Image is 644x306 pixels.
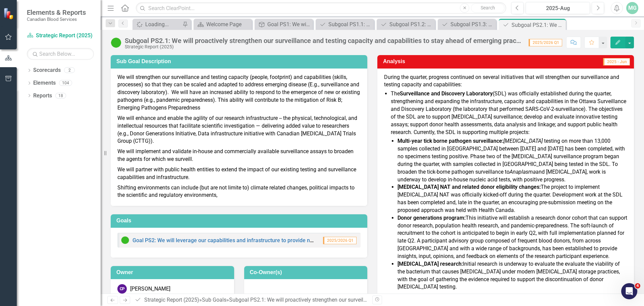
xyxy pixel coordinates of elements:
[27,32,94,40] a: Strategic Report (2025)
[33,67,61,74] a: Scorecards
[125,44,522,49] div: Strategic Report (2025)
[117,183,361,200] p: Shifting environments can include (but are not limite to) climate related changes, political impa...
[121,236,129,244] img: On Target
[471,3,504,13] button: Search
[64,68,75,73] div: 2
[144,297,199,303] a: Strategic Report (2025)
[117,146,361,165] p: We will implement and validate in-house and commercially available surveillance assays to broaden...
[481,5,495,10] span: Search
[3,7,15,19] img: ClearPoint Strategy
[397,184,541,190] strong: [MEDICAL_DATA] NAT and related donor eligibility changes:
[635,283,640,289] span: 4
[397,138,503,144] strong: Multi-year tick borne pathogen surveillance:
[323,237,357,244] span: 2025/2026 Q1
[116,269,231,275] h3: Owner
[206,20,250,29] div: Welcome Page
[59,80,72,86] div: 104
[117,284,127,294] div: CP
[397,137,627,183] li: testing on more than 13,000 samples collected in [GEOGRAPHIC_DATA] between [DATE] and [DATE] has ...
[132,237,456,244] a: Goal PS2: We will leverage our capabilities and infrastructure to provide new value to health sys...
[130,285,170,293] div: [PERSON_NAME]
[383,58,493,64] h3: Analysis
[528,4,588,12] div: 2025-Aug
[33,79,56,87] a: Elements
[509,169,536,175] em: Anaplasma
[202,297,226,303] a: Sub Goals
[27,48,94,60] input: Search Below...
[116,58,364,64] h3: Sub Goal Description
[397,215,466,221] strong: Donor generations program:
[117,165,361,183] p: We will partner with public health entities to extend the impact of our existing testing and surv...
[267,20,311,29] div: Goal PS1: We will enhance products and services to ensure patients consistently receive safe, opt...
[195,20,250,29] a: Welcome Page
[145,20,181,29] div: Loading...
[389,20,433,29] div: Subgoal PS1.2: We will introduce tools and capabilities to influence utilization and improve nati...
[378,20,433,29] a: Subgoal PS1.2: We will introduce tools and capabilities to influence utilization and improve nati...
[125,37,522,44] div: Subgoal PS2.1: We will proactively strengthen our surveillance and testing capacity and capabilit...
[27,8,86,16] span: Elements & Reports
[391,90,627,291] li: The (SDL) was officially established during the quarter, strengthening and expanding the infrastr...
[603,58,630,65] span: 2025 - Jun
[134,20,181,29] a: Loading...
[621,283,637,299] iframe: Intercom live chat
[33,92,52,100] a: Reports
[328,20,372,29] div: Subgoal PS1.1: We will enhance our systems and processes to improve timely delivery of products a...
[256,20,311,29] a: Goal PS1: We will enhance products and services to ensure patients consistently receive safe, opt...
[116,218,364,224] h3: Goals
[250,269,364,275] h3: Co-Owner(s)
[111,37,121,48] img: On Target
[439,20,494,29] a: Subgoal PS1.3: We will have a scalable portfolio of products and services that evolves to include...
[229,297,634,303] div: Subgoal PS2.1: We will proactively strengthen our surveillance and testing capacity and capabilit...
[397,261,463,267] strong: [MEDICAL_DATA] research:
[450,20,494,29] div: Subgoal PS1.3: We will have a scalable portfolio of products and services that evolves to include...
[400,90,493,97] strong: Surveillance and Discovery Laboratory
[503,138,544,144] em: [MEDICAL_DATA]
[136,2,506,14] input: Search ClearPoint...
[397,260,627,291] li: Initial research is underway to evaluate the evaluate the viability of the bacterium that causes ...
[135,296,367,304] div: » »
[317,20,372,29] a: Subgoal PS1.1: We will enhance our systems and processes to improve timely delivery of products a...
[384,74,627,89] p: During the quarter, progress continued on several initiatives that will strengthen our surveillan...
[27,16,86,22] small: Canadian Blood Services
[512,21,564,29] div: Subgoal PS2.1: We will proactively strengthen our surveillance and testing capacity and capabilit...
[397,183,627,214] li: The project to implement [MEDICAL_DATA] NAT was officially kicked-off during the quarter. Develop...
[117,74,361,113] p: We will strengthen our surveillance and testing capacity (people, footprint) and capabilities (sk...
[526,2,590,14] button: 2025-Aug
[529,39,562,46] span: 2025/2026 Q1
[626,2,638,14] button: MG
[55,93,66,98] div: 18
[117,113,361,146] p: We will enhance and enable the agility of our research infrastructure -- the physical, technologi...
[397,214,627,260] li: This initiative will establish a research donor cohort that can support donor research, populatio...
